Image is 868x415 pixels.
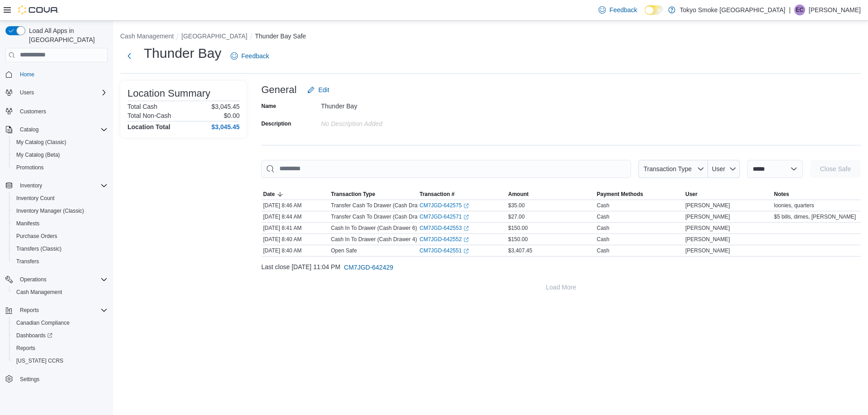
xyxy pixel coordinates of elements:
[20,126,38,133] span: Catalog
[13,231,61,242] a: Purchase Orders
[16,207,84,214] span: Inventory Manager (Classic)
[16,274,108,285] span: Operations
[16,289,62,296] span: Cash Management
[418,189,506,200] button: Transaction #
[331,202,433,209] p: Transfer Cash To Drawer (Cash Drawer 6)
[2,373,111,386] button: Settings
[16,305,42,316] button: Reports
[680,5,786,15] p: Tokyo Smoke [GEOGRAPHIC_DATA]
[420,247,469,254] a: CM7JGD-642551External link
[2,68,111,81] button: Home
[261,258,861,276] div: Last close [DATE] 11:04 PM
[16,195,55,202] span: Inventory Count
[181,33,247,40] button: [GEOGRAPHIC_DATA]
[772,189,861,200] button: Notes
[25,26,108,44] span: Load All Apps in [GEOGRAPHIC_DATA]
[685,247,730,254] span: [PERSON_NAME]
[331,191,375,198] span: Transaction Type
[13,330,56,341] a: Dashboards
[2,273,111,286] button: Operations
[13,343,39,354] a: Reports
[794,5,805,15] div: Emilie Cation
[20,71,34,78] span: Home
[255,33,306,40] button: Thunder Bay Safe
[597,236,609,243] div: Cash
[13,317,73,328] a: Canadian Compliance
[20,376,39,383] span: Settings
[16,274,50,285] button: Operations
[13,330,108,341] span: Dashboards
[329,189,418,200] button: Transaction Type
[774,202,814,209] span: loonies, quarters
[16,69,38,80] a: Home
[241,51,269,61] span: Feedback
[261,103,276,110] label: Name
[261,245,329,256] div: [DATE] 8:40 AM
[789,5,791,15] p: |
[16,124,42,135] button: Catalog
[261,234,329,245] div: [DATE] 8:40 AM
[508,213,525,220] span: $27.00
[20,276,47,283] span: Operations
[16,180,46,191] button: Inventory
[463,203,469,209] svg: External link
[16,345,35,352] span: Reports
[127,88,210,99] h3: Location Summary
[463,226,469,231] svg: External link
[331,213,433,220] p: Transfer Cash To Drawer (Cash Drawer 4)
[261,84,297,95] h3: General
[685,213,730,220] span: [PERSON_NAME]
[16,245,61,252] span: Transfers (Classic)
[321,117,442,127] div: No Description added
[638,160,708,178] button: Transaction Type
[144,44,222,62] h1: Thunder Bay
[18,5,59,14] img: Cova
[9,136,111,149] button: My Catalog (Classic)
[263,191,275,198] span: Date
[609,5,637,14] span: Feedback
[420,202,469,209] a: CM7JGD-642575External link
[9,217,111,230] button: Manifests
[9,161,111,174] button: Promotions
[261,211,329,222] div: [DATE] 8:44 AM
[331,236,417,243] p: Cash In To Drawer (Cash Drawer 4)
[597,202,609,209] div: Cash
[508,191,528,198] span: Amount
[13,218,43,229] a: Manifests
[708,160,740,178] button: User
[597,191,643,198] span: Payment Methods
[420,191,454,198] span: Transaction #
[13,256,42,267] a: Transfers
[16,220,39,227] span: Manifests
[16,373,108,385] span: Settings
[13,287,66,298] a: Cash Management
[595,1,641,19] a: Feedback
[212,103,240,110] p: $3,045.45
[597,213,609,220] div: Cash
[9,255,111,268] button: Transfers
[684,189,772,200] button: User
[16,151,60,159] span: My Catalog (Beta)
[9,354,111,367] button: [US_STATE] CCRS
[508,202,525,209] span: $35.00
[13,355,67,366] a: [US_STATE] CCRS
[9,149,111,161] button: My Catalog (Beta)
[9,230,111,242] button: Purchase Orders
[13,193,58,204] a: Inventory Count
[120,47,138,65] button: Next
[321,99,442,110] div: Thunder Bay
[20,182,42,189] span: Inventory
[13,193,108,204] span: Inventory Count
[9,205,111,217] button: Inventory Manager (Classic)
[16,69,108,80] span: Home
[16,124,108,135] span: Catalog
[16,319,70,326] span: Canadian Compliance
[16,139,66,146] span: My Catalog (Classic)
[595,189,684,200] button: Payment Methods
[5,64,108,409] nav: Complex example
[127,123,170,131] h4: Location Total
[13,149,64,160] a: My Catalog (Beta)
[508,224,528,232] span: $150.00
[2,179,111,192] button: Inventory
